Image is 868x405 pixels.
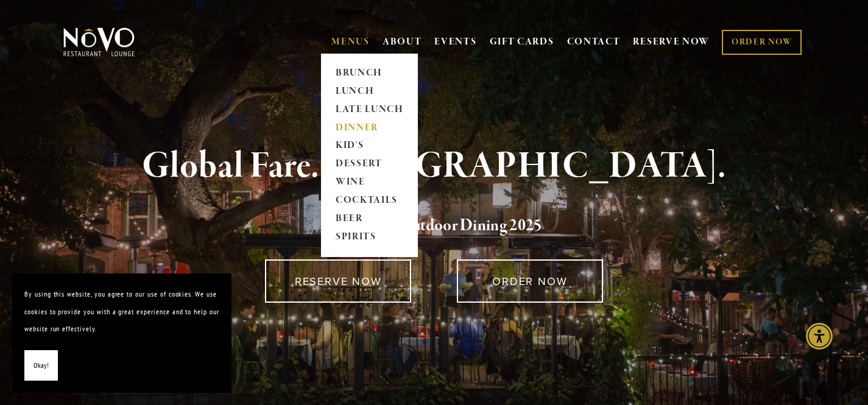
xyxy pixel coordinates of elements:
[722,30,802,55] a: ORDER NOW
[457,259,603,303] a: ORDER NOW
[24,286,219,338] p: By using this website, you agree to our use of cookies. We use cookies to provide you with a grea...
[331,82,408,100] a: LUNCH
[331,174,408,192] a: WINE
[331,210,408,228] a: BEER
[331,100,408,119] a: LATE LUNCH
[331,192,408,210] a: COCKTAILS
[24,350,58,381] button: Okay!
[326,215,534,238] a: Voted Best Outdoor Dining 202
[331,137,408,155] a: KID'S
[331,64,408,82] a: BRUNCH
[490,30,554,54] a: GIFT CARDS
[265,259,411,303] a: RESERVE NOW
[34,357,49,375] span: Okay!
[331,119,408,137] a: DINNER
[12,273,231,393] section: Cookie banner
[142,143,726,189] strong: Global Fare. [GEOGRAPHIC_DATA].
[567,30,621,54] a: CONTACT
[331,228,408,247] a: SPIRITS
[633,30,710,54] a: RESERVE NOW
[383,36,422,48] a: ABOUT
[434,36,476,48] a: EVENTS
[331,36,370,48] a: MENUS
[61,27,137,57] img: Novo Restaurant &amp; Lounge
[83,213,785,239] h2: 5
[806,323,833,350] div: Accessibility Menu
[331,155,408,174] a: DESSERT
